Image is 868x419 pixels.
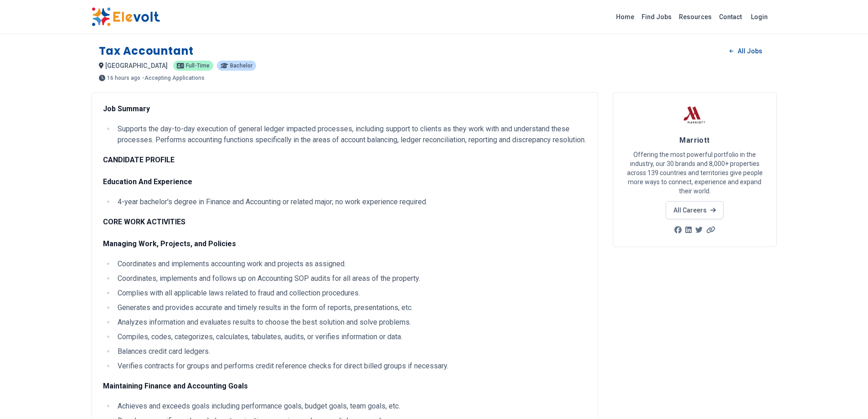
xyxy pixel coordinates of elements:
[613,258,777,386] iframe: Advertisement
[115,259,587,269] li: Coordinates and implements accounting work and projects as assigned.
[666,201,724,219] a: All Careers
[638,10,675,24] a: Find Jobs
[822,375,868,419] iframe: Chat Widget
[745,8,773,26] a: Login
[103,155,175,164] strong: CANDIDATE PROFILE
[103,217,185,226] strong: CORE WORK ACTIVITIES
[683,103,706,126] img: Marriott
[103,382,248,390] strong: Maintaining Finance and Accounting Goals
[103,104,150,113] strong: Job Summary
[103,239,236,248] strong: Managing Work, Projects, and Policies
[105,62,168,69] span: [GEOGRAPHIC_DATA]
[186,63,210,68] span: Full-time
[230,63,252,68] span: Bachelor
[115,346,587,357] li: Balances credit card ledgers.
[115,331,587,342] li: Compiles, codes, categorizes, calculates, tabulates, audits, or verifies information or data.
[624,150,765,196] p: Offering the most powerful portfolio in the industry, our 30 brands and 8,000+ properties across ...
[115,361,587,372] li: Verifies contracts for groups and performs credit reference checks for direct billed groups if ne...
[99,44,194,58] h1: Tax Accountant
[612,10,638,24] a: Home
[115,273,587,284] li: Coordinates, implements and follows up on Accounting SOP audits for all areas of the property.
[722,44,769,58] a: All Jobs
[115,124,587,145] li: Supports the day-to-day execution of general ledger impacted processes, including support to clie...
[115,302,587,313] li: Generates and provides accurate and timely results in the form of reports, presentations, etc.
[103,177,192,186] strong: Education And Experience
[115,288,587,299] li: Complies with all applicable laws related to fraud and collection procedures.
[92,7,160,26] img: Elevolt
[115,401,587,412] li: Achieves and exceeds goals including performance goals, budget goals, team goals, etc.
[675,10,715,24] a: Resources
[679,136,710,145] span: Marriott
[715,10,745,24] a: Contact
[142,75,205,81] p: - Accepting Applications
[115,197,587,207] li: 4-year bachelor's degree in Finance and Accounting or related major; no work experience required.
[115,317,587,328] li: Analyzes information and evaluates results to choose the best solution and solve problems.
[107,75,140,81] span: 16 hours ago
